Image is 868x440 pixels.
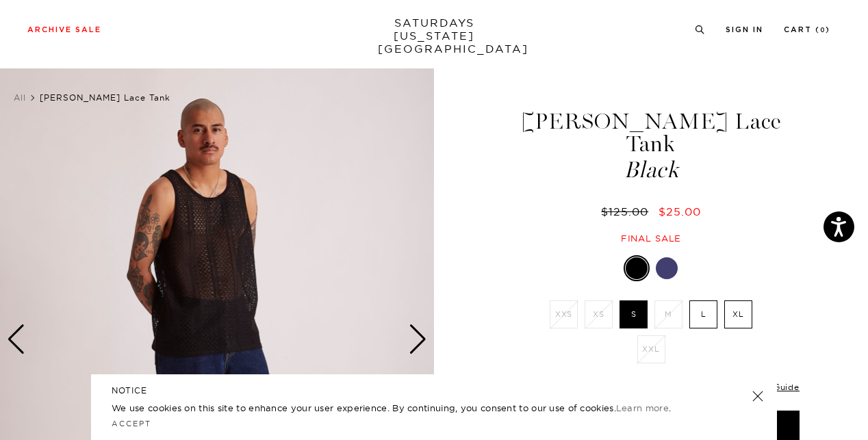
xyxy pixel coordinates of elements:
[784,26,830,34] a: Cart (0)
[616,402,669,413] a: Learn more
[500,110,802,181] h1: [PERSON_NAME] Lace Tank
[378,16,491,55] a: SATURDAYS[US_STATE][GEOGRAPHIC_DATA]
[112,419,151,428] a: Accept
[27,26,101,34] a: Archive Sale
[659,205,701,218] span: $25.00
[689,300,717,328] label: L
[601,205,654,218] del: $125.00
[500,233,802,244] div: Final sale
[14,92,26,103] a: All
[500,159,802,181] span: Black
[620,300,648,328] label: S
[726,26,763,34] a: Sign In
[112,385,756,397] h5: NOTICE
[40,92,170,103] span: [PERSON_NAME] Lace Tank
[724,300,752,328] label: XL
[112,401,708,415] p: We use cookies on this site to enhance your user experience. By continuing, you consent to our us...
[409,324,427,354] div: Next slide
[820,27,826,34] small: 0
[7,324,25,354] div: Previous slide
